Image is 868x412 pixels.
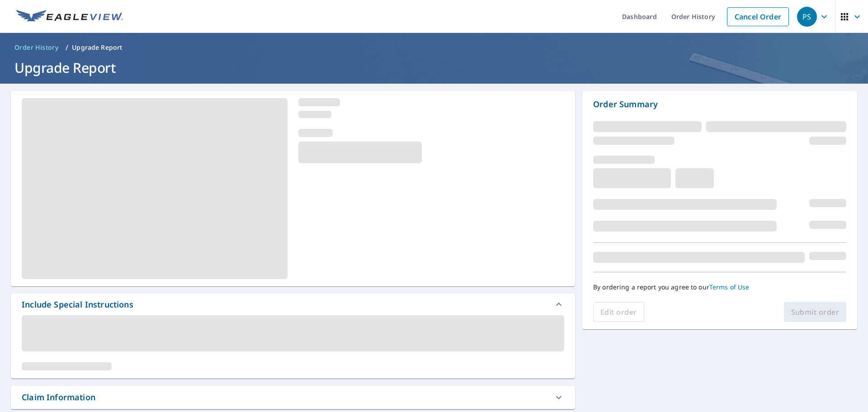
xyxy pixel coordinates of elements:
[11,294,575,315] div: Include Special Instructions
[11,40,857,55] nav: breadcrumb
[11,58,857,77] h1: Upgrade Report
[16,10,123,24] img: EV Logo
[72,43,122,52] p: Upgrade Report
[797,7,817,27] div: PS
[11,386,575,409] div: Claim Information
[727,7,789,26] a: Cancel Order
[66,42,68,53] li: /
[22,391,95,403] div: Claim Information
[709,283,750,291] a: Terms of Use
[14,43,58,52] span: Order History
[11,40,62,55] a: Order History
[593,98,846,110] p: Order Summary
[22,298,133,311] div: Include Special Instructions
[593,283,846,291] p: By ordering a report you agree to our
